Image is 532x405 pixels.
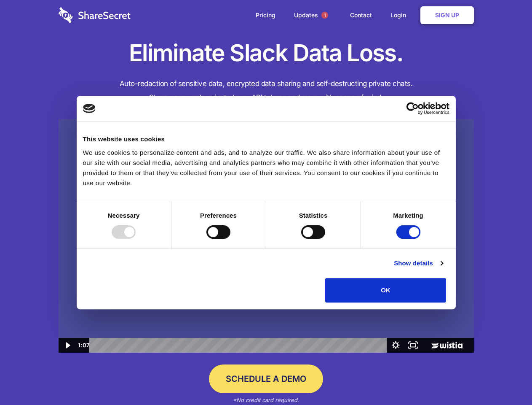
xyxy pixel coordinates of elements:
[209,364,323,393] a: Schedule a Demo
[299,212,328,219] strong: Statistics
[490,363,522,395] iframe: Drift Widget Chat Controller
[59,77,474,105] h4: Auto-redaction of sensitive data, encrypted data sharing and self-destructing private chats. Shar...
[387,338,404,353] button: Show settings menu
[325,278,446,302] button: OK
[83,134,449,144] div: This website uses cookies
[108,212,140,219] strong: Necessary
[321,12,328,19] span: 1
[59,119,474,353] img: Sharesecret
[59,7,131,23] img: logo-wordmark-white-trans-d4663122ce5f474addd5e946df7df03e33cb6a1c49d2221995e7729f52c070b2.svg
[382,2,419,28] a: Login
[83,104,96,113] img: logo
[342,2,380,28] a: Contact
[247,2,284,28] a: Pricing
[393,212,423,219] strong: Marketing
[83,148,449,188] div: We use cookies to personalize content and ads, and to analyze our traffic. We also share informat...
[404,338,422,353] button: Fullscreen
[233,397,299,403] em: *No credit card required.
[96,338,383,353] div: Playbar
[394,258,443,268] a: Show details
[420,6,474,24] a: Sign Up
[422,338,473,353] a: Wistia Logo -- Learn More
[376,102,449,115] a: Usercentrics Cookiebot - opens in a new window
[59,38,474,68] h1: Eliminate Slack Data Loss.
[200,212,237,219] strong: Preferences
[59,338,76,353] button: Play Video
